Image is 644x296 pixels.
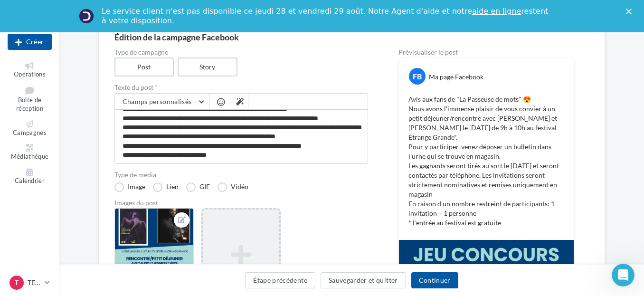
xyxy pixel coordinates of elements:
span: Médiathèque [11,153,49,161]
div: FB [409,68,426,85]
div: Prévisualiser le post [398,49,574,56]
div: Ma page Facebook [429,72,483,82]
label: Post [114,57,174,76]
a: Opérations [8,60,52,80]
span: Campagnes [13,129,47,136]
label: Vidéo [218,182,248,192]
img: Profile image for Service-Client [79,9,94,24]
span: Calendrier [15,177,45,184]
a: Boîte de réception [8,84,52,115]
iframe: Intercom live chat [612,264,635,286]
span: Champs personnalisés [123,97,192,105]
span: Opérations [14,70,46,78]
button: Continuer [411,272,458,288]
span: Boîte de réception [16,96,43,113]
label: GIF [186,182,210,192]
div: Fermer [626,9,635,14]
button: Champs personnalisés [115,94,209,110]
div: Édition de la campagne Facebook [114,33,589,41]
span: T [15,278,19,287]
label: Type de média [114,172,368,178]
div: Le service client n'est pas disponible ce jeudi 28 et vendredi 29 août. Notre Agent d'aide et not... [102,7,550,26]
p: Avis aux fans de "La Passeuse de mots" 😍 Nous avons l'immense plaisir de vous convier à un petit ... [408,95,564,228]
label: Texte du post * [114,84,368,91]
button: Étape précédente [245,272,315,288]
button: Sauvegarder et quitter [321,272,406,288]
p: TERVILLE [28,278,41,287]
a: aide en ligne [472,7,521,16]
label: Lien [153,182,179,192]
label: Image [114,182,145,192]
div: Nouvelle campagne [8,34,52,50]
a: Campagnes [8,118,52,139]
a: Médiathèque [8,142,52,162]
div: Images du post [114,200,368,206]
label: Type de campagne [114,49,368,56]
button: Créer [8,34,52,50]
a: T TERVILLE [8,274,52,292]
label: Story [178,57,237,76]
a: Calendrier [8,166,52,187]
